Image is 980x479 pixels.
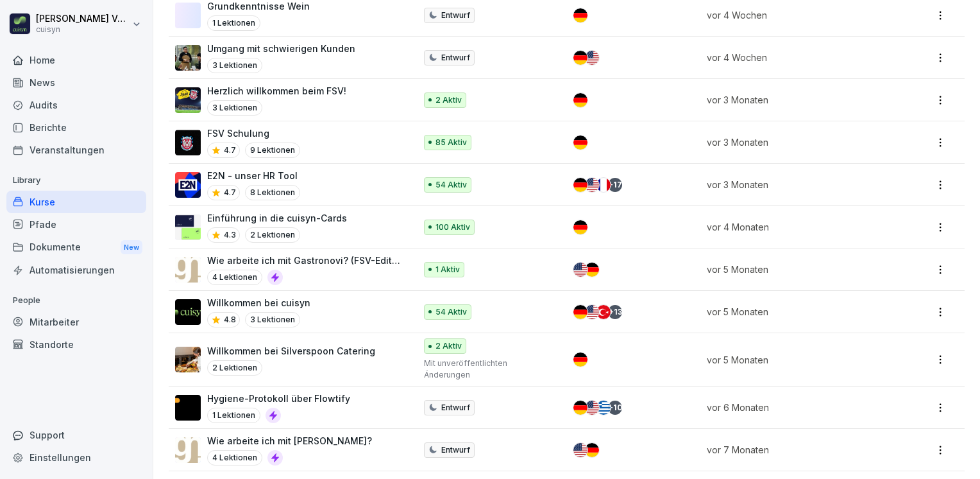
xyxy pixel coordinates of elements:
p: vor 3 Monaten [707,178,883,191]
img: ibmq16c03v2u1873hyb2ubud.png [175,45,201,71]
p: cuisyn [36,25,130,34]
p: 1 Lektionen [207,15,260,31]
img: qetnc47un504ojga6j12dr4n.png [175,257,201,283]
p: Entwurf [441,402,470,414]
p: vor 5 Monaten [707,263,883,276]
p: Herzlich willkommen beim FSV! [207,84,346,98]
p: 2 Aktiv [435,94,462,106]
img: de.svg [573,401,587,415]
p: 3 Lektionen [207,100,262,116]
div: Support [6,424,146,446]
a: Audits [6,94,146,116]
img: de.svg [573,93,587,107]
p: Library [6,170,146,191]
a: Kurse [6,191,146,213]
p: 85 Aktiv [435,137,467,148]
p: Entwurf [441,52,470,64]
p: Willkommen bei Silverspoon Catering [207,344,375,358]
div: Pfade [6,213,146,236]
a: Standorte [6,333,146,356]
p: 3 Lektionen [245,312,300,327]
p: 4.8 [224,314,236,326]
p: Willkommen bei cuisyn [207,296,310,309]
p: Einführung in die cuisyn-Cards [207,211,347,225]
div: Dokumente [6,236,146,259]
img: gr.svg [596,401,611,415]
p: 1 Aktiv [435,264,460,275]
img: us.svg [585,401,599,415]
img: de.svg [585,263,599,277]
p: 1 Lektionen [207,408,260,423]
p: vor 4 Monaten [707,220,883,234]
p: vor 5 Monaten [707,353,883,367]
p: Entwurf [441,10,470,21]
p: 2 Aktiv [435,340,462,352]
p: 8 Lektionen [245,185,300,200]
p: [PERSON_NAME] Völsch [36,13,130,24]
a: News [6,71,146,94]
a: Einstellungen [6,446,146,469]
img: us.svg [585,51,599,65]
p: 54 Aktiv [435,179,467,191]
a: Mitarbeiter [6,311,146,333]
p: vor 3 Monaten [707,135,883,149]
p: 9 Lektionen [245,143,300,158]
p: vor 4 Wochen [707,8,883,22]
p: vor 5 Monaten [707,305,883,318]
img: us.svg [573,443,587,457]
p: 2 Lektionen [207,360,262,376]
a: Automatisierungen [6,259,146,281]
img: de.svg [573,353,587,367]
p: 54 Aktiv [435,306,467,318]
img: de.svg [573,220,587,234]
div: New [121,240,142,255]
p: 3 Lektionen [207,58,262,73]
img: v3waek6d9s64spglai58xorv.png [175,299,201,325]
img: us.svg [585,178,599,192]
p: vor 7 Monaten [707,443,883,457]
a: DokumenteNew [6,236,146,259]
img: de.svg [573,135,587,150]
div: + 10 [608,401,622,415]
p: 4.7 [224,144,236,156]
img: tr.svg [596,305,611,319]
img: q025270qoffclbg98vwiajx6.png [175,172,201,198]
img: de.svg [573,8,587,22]
img: vko4dyk4lnfa1fwbu5ui5jwj.png [175,87,201,113]
p: Wie arbeite ich mit Gastronovi? (FSV-Edition) [207,254,402,267]
div: + 17 [608,178,622,192]
p: 4 Lektionen [207,450,262,466]
img: c1vosdem0wfozm16sovb39mh.png [175,214,201,240]
img: d9cg4ozm5i3lmr7kggjym0q8.png [175,395,201,421]
p: 4 Lektionen [207,270,262,285]
p: People [6,290,146,311]
a: Home [6,49,146,71]
img: de.svg [573,51,587,65]
p: vor 6 Monaten [707,401,883,414]
a: Veranstaltungen [6,139,146,161]
p: vor 4 Wochen [707,51,883,64]
p: Umgang mit schwierigen Kunden [207,42,355,55]
p: 4.3 [224,229,236,241]
a: Berichte [6,116,146,139]
p: Entwurf [441,444,470,456]
img: us.svg [585,305,599,319]
img: qetnc47un504ojga6j12dr4n.png [175,437,201,463]
p: 2 Lektionen [245,227,300,243]
img: s6pfjskuklashkyuj0y7hdnf.png [175,347,201,372]
p: 4.7 [224,187,236,198]
p: Hygiene-Protokoll über Flowtify [207,392,350,405]
p: Mit unveröffentlichten Änderungen [424,358,552,381]
p: Wie arbeite ich mit [PERSON_NAME]? [207,434,372,448]
img: cw64uprnppv25cwe2ag2tbwy.png [175,130,201,155]
img: de.svg [573,305,587,319]
div: + 13 [608,305,622,319]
